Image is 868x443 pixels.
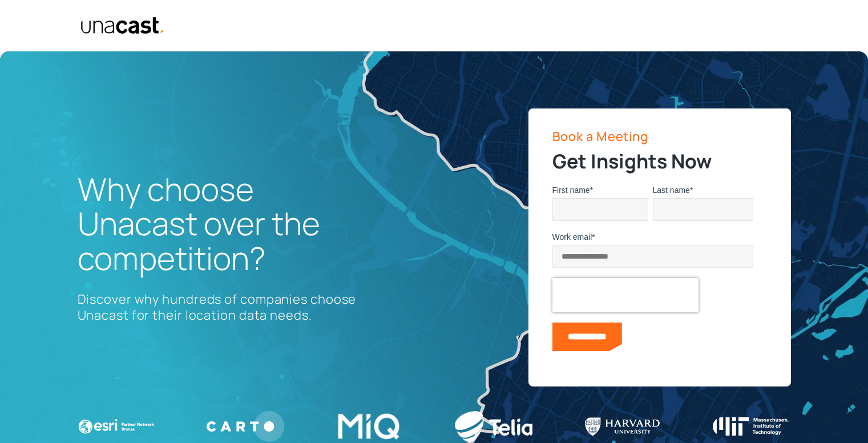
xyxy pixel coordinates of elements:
[552,129,760,144] p: Book a Meeting
[80,17,165,35] img: Unacast text logo
[336,410,403,442] img: MIQ logo
[552,148,760,174] h2: Get Insights Now
[78,172,363,276] h1: Why choose Unacast over the competition?
[75,17,165,35] a: home
[713,417,790,436] img: Massachusetts Institute of Technology logo
[552,232,592,241] span: Work email
[653,186,690,195] span: Last name
[78,418,155,434] img: ESRI Logo white
[584,417,661,437] img: Harvard U Logo WHITE
[552,186,590,195] span: First name
[207,411,284,441] img: Carto logo WHITE
[552,278,699,312] iframe: reCAPTCHA
[78,291,363,323] p: Discover why hundreds of companies choose Unacast for their location data needs.
[455,411,532,441] img: Telia logo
